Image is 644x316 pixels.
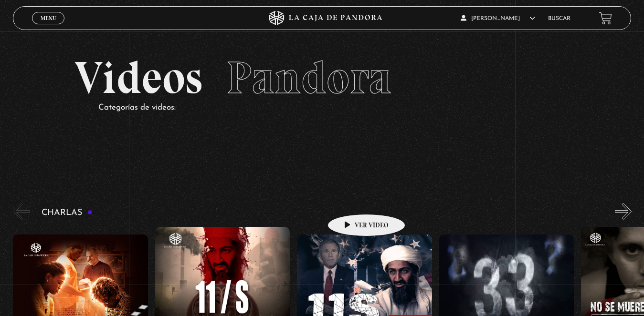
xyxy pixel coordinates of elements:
p: Categorías de videos: [98,101,569,115]
h2: Videos [74,55,569,101]
span: Pandora [226,51,391,105]
span: Menu [41,15,56,21]
button: Previous [13,203,30,220]
span: [PERSON_NAME] [461,16,535,21]
a: View your shopping cart [599,12,612,25]
button: Next [615,203,632,220]
span: Cerrar [37,23,60,30]
a: Buscar [548,16,570,21]
h3: Charlas [42,208,93,217]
